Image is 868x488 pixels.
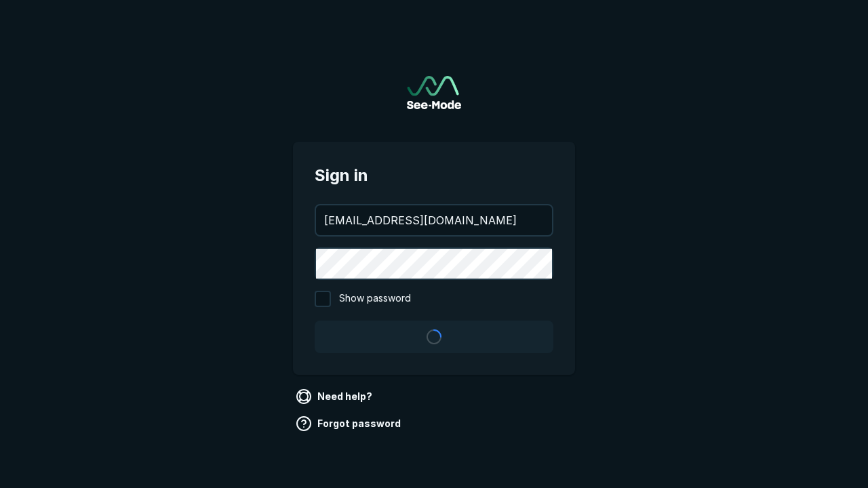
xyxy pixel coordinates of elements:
span: Sign in [315,163,553,188]
a: Forgot password [293,413,406,434]
input: your@email.com [316,205,552,235]
a: Need help? [293,386,378,407]
a: Go to sign in [407,76,461,109]
span: Show password [339,291,411,307]
img: See-Mode Logo [407,76,461,109]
